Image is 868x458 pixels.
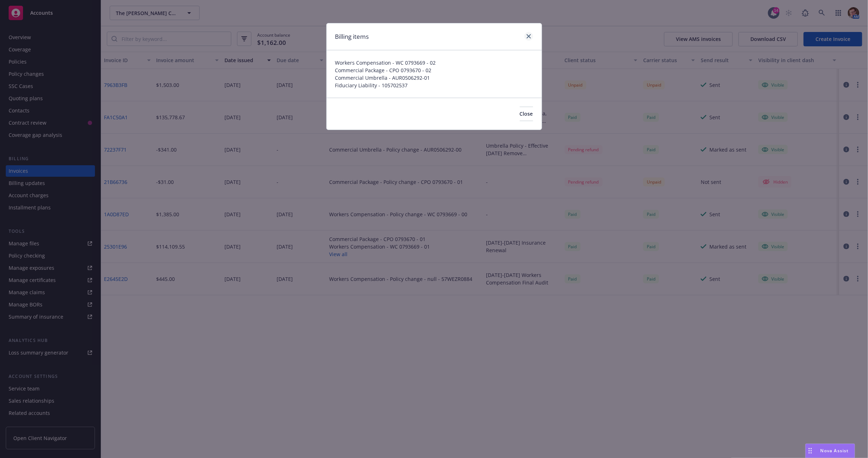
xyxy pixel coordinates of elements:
button: Nova Assist [805,444,855,458]
span: Fiduciary Liability - 105702537 [335,82,533,89]
span: Workers Compensation - WC 0793669 - 02 [335,59,533,66]
span: Nova Assist [821,448,849,454]
h1: Billing items [335,32,369,41]
span: Commercial Package - CPO 0793670 - 02 [335,66,533,74]
a: close [524,32,533,41]
div: Drag to move [806,444,815,458]
span: Commercial Umbrella - AUR0506292-01 [335,74,533,82]
span: Close [520,110,533,117]
button: Close [520,107,533,121]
